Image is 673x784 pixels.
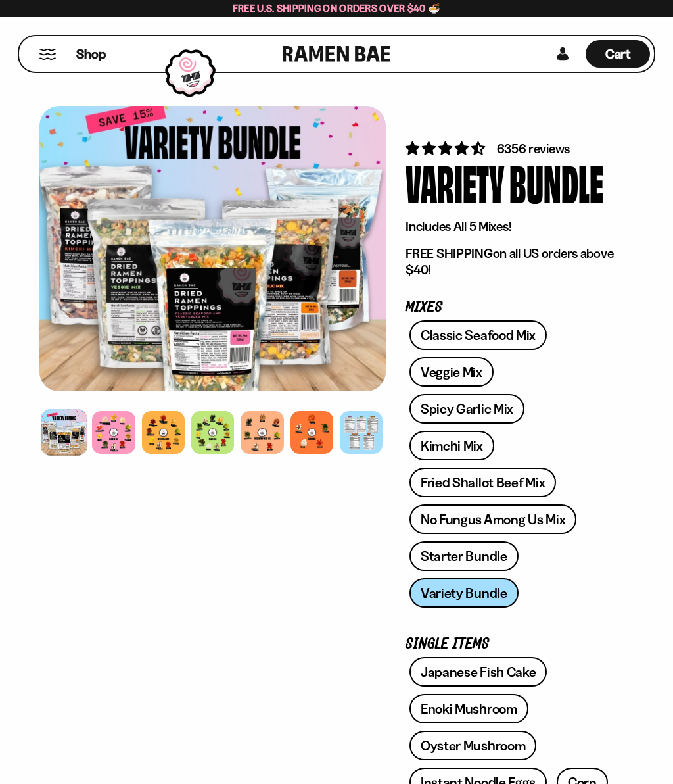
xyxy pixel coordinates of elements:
[76,45,106,63] span: Shop
[406,245,614,278] p: on all US orders above $40!
[39,49,57,60] button: Mobile Menu Trigger
[409,731,537,760] a: Oyster Mushroom
[605,46,631,62] span: Cart
[509,158,603,207] div: Bundle
[406,638,614,650] p: Single Items
[586,36,650,72] div: Cart
[406,140,488,157] span: 4.63 stars
[497,141,570,157] span: 6356 reviews
[406,245,492,261] strong: FREE SHIPPING
[409,357,494,387] a: Veggie Mix
[406,218,614,235] p: Includes All 5 Mixes!
[406,301,614,314] p: Mixes
[409,541,519,571] a: Starter Bundle
[409,694,528,723] a: Enoki Mushroom
[409,504,576,534] a: No Fungus Among Us Mix
[406,158,504,207] div: Variety
[409,468,556,497] a: Fried Shallot Beef Mix
[409,320,547,350] a: Classic Seafood Mix
[409,657,547,687] a: Japanese Fish Cake
[409,431,494,460] a: Kimchi Mix
[233,2,441,14] span: Free U.S. Shipping on Orders over $40 🍜
[409,394,524,424] a: Spicy Garlic Mix
[76,40,106,68] a: Shop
